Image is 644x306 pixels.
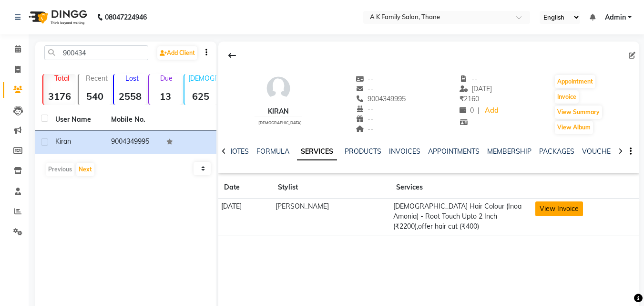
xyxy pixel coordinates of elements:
[272,199,390,235] td: [PERSON_NAME]
[582,147,620,156] a: VOUCHERS
[114,90,146,102] strong: 2558
[272,177,390,199] th: Stylist
[258,120,302,125] span: [DEMOGRAPHIC_DATA]
[483,104,500,117] a: Add
[118,74,146,83] p: Lost
[460,95,479,103] span: 2160
[555,75,595,88] button: Appointment
[151,74,182,83] p: Due
[555,90,579,104] button: Invoice
[356,74,374,83] span: --
[535,201,583,216] button: View Invoice
[105,4,147,31] b: 08047224946
[149,90,182,102] strong: 13
[460,84,492,93] span: [DATE]
[264,74,293,103] img: avatar
[76,163,94,176] button: Next
[55,137,71,146] span: kiran
[222,46,242,64] div: Back to Client
[356,95,406,103] span: 9004349995
[555,106,602,119] button: View Summary
[356,105,374,113] span: --
[390,199,532,235] td: [DEMOGRAPHIC_DATA] Hair Colour (Inoa Amonia) - Root Touch Upto 2 Inch (₹2200),offer hair cut (₹400)
[24,4,90,31] img: logo
[356,84,374,93] span: --
[50,109,105,131] th: User Name
[157,46,197,60] a: Add Client
[345,147,381,156] a: PRODUCTS
[389,147,420,156] a: INVOICES
[478,106,480,116] span: |
[539,147,574,156] a: PACKAGES
[256,147,289,156] a: FORMULA
[390,177,532,199] th: Services
[255,106,302,116] div: kiran
[297,143,337,160] a: SERVICES
[105,131,161,154] td: 9004349995
[44,45,148,60] input: Search by Name/Mobile/Email/Code
[460,95,464,103] span: ₹
[218,199,272,235] td: [DATE]
[43,90,76,102] strong: 3176
[460,74,478,83] span: --
[555,121,593,134] button: View Album
[105,109,161,131] th: Mobile No.
[184,90,217,102] strong: 625
[428,147,480,156] a: APPOINTMENTS
[188,74,217,83] p: [DEMOGRAPHIC_DATA]
[218,177,272,199] th: Date
[82,74,111,83] p: Recent
[356,115,374,123] span: --
[47,74,76,83] p: Total
[460,106,474,115] span: 0
[487,147,532,156] a: MEMBERSHIP
[605,12,626,22] span: Admin
[79,90,111,102] strong: 540
[356,125,374,133] span: --
[227,147,249,156] a: NOTES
